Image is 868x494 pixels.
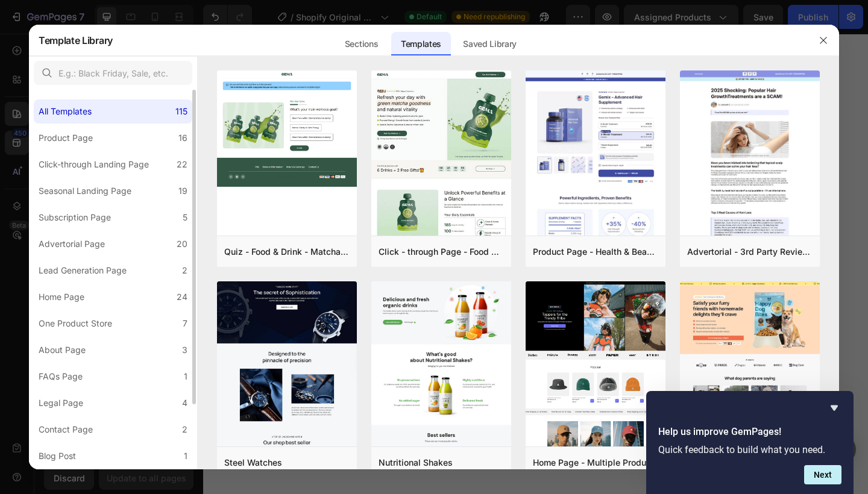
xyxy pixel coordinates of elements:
div: 115 [175,104,187,119]
div: Click - through Page - Food & Drink - Matcha Glow Shot [379,245,504,259]
div: Home Page - Multiple Product - Apparel - Style 4 [533,455,658,470]
button: Next question [804,465,841,484]
div: Steel Watches [224,455,282,470]
div: Lead Generation Page [39,263,127,278]
div: Product Page - Health & Beauty - Hair Supplement [533,245,658,259]
h2: Template Library [39,25,113,56]
input: E.g.: Black Friday, Sale, etc. [34,61,192,85]
div: About Page [39,343,86,357]
div: FAQs Page [39,369,83,384]
div: 4 [182,396,187,410]
div: Sections [335,32,388,56]
div: 1 [184,369,187,384]
div: 5 [183,210,187,225]
div: 22 [177,157,187,172]
div: 20 [177,237,187,251]
div: Contact Page [39,422,93,437]
div: 3 [182,343,187,357]
div: 24 [177,290,187,304]
div: 2 [182,263,187,278]
div: Subscription Page [39,210,111,225]
div: Blog Post [39,449,76,463]
div: Legal Page [39,396,83,410]
div: Seasonal Landing Page [39,184,131,198]
div: One Product Store [39,316,112,331]
div: Home Page [39,290,84,304]
div: 2 [182,422,187,437]
div: Advertorial - 3rd Party Review - The Before Image - Hair Supplement [687,245,813,259]
div: Click-through Landing Page [39,157,149,172]
div: Nutritional Shakes [379,455,453,470]
div: Templates [391,32,451,56]
div: All Templates [39,104,92,119]
div: Product Page [39,131,93,145]
p: Quick feedback to build what you need. [658,444,841,455]
button: Hide survey [827,401,841,415]
div: Quiz - Food & Drink - Matcha Glow Shot [224,245,350,259]
div: 7 [183,316,187,331]
div: Advertorial Page [39,237,105,251]
img: quiz-1.png [217,70,357,187]
div: Help us improve GemPages! [658,401,841,484]
div: 1 [184,449,187,463]
h2: Help us improve GemPages! [658,425,841,439]
div: 16 [178,131,187,145]
div: 19 [178,184,187,198]
div: Saved Library [453,32,526,56]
